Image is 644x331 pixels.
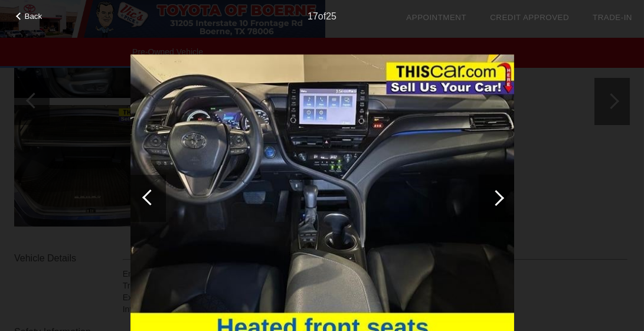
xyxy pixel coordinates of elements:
[593,13,632,22] a: Trade-In
[406,13,466,22] a: Appointment
[25,12,43,21] span: Back
[490,13,569,22] a: Credit Approved
[326,11,336,21] span: 25
[308,11,318,21] span: 17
